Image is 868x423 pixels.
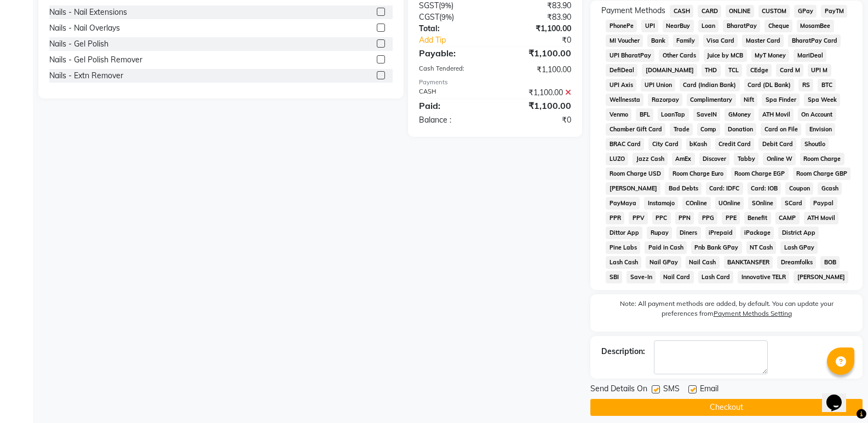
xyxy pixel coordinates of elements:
span: SMS [663,383,680,397]
span: UPI M [808,64,831,77]
span: LUZO [606,153,628,165]
span: UPI Axis [606,79,636,91]
span: NearBuy [663,20,694,32]
span: UPI BharatPay [606,49,654,62]
span: PayTM [821,5,847,18]
span: Gcash [818,182,842,195]
span: Credit Card [715,138,755,150]
span: CEdge [746,64,772,77]
span: Room Charge [800,153,844,165]
span: Jazz Cash [633,153,668,165]
div: ₹1,100.00 [495,47,579,60]
span: Cheque [764,20,792,32]
span: [DOMAIN_NAME] [642,64,697,77]
div: Balance : [411,114,495,126]
span: DefiDeal [606,64,637,77]
span: GMoney [725,108,754,121]
span: Donation [725,123,757,136]
span: Visa Card [703,34,738,47]
span: PPE [722,212,740,224]
div: Description: [601,346,645,357]
span: Diners [676,227,701,239]
span: LoanTap [658,108,689,121]
span: CAMP [775,212,800,224]
span: Tabby [734,153,758,165]
span: iPrepaid [705,227,737,239]
span: Family [673,34,699,47]
span: RS [798,79,813,91]
span: AmEx [672,153,695,165]
div: Payments [419,78,571,87]
span: MI Voucher [606,34,643,47]
span: Dreamfolks [777,256,816,269]
div: CASH [411,87,495,98]
span: CASH [670,5,693,18]
div: ₹1,100.00 [495,99,579,112]
span: BANKTANSFER [724,256,773,269]
span: 9% [441,1,451,10]
div: Cash Tendered: [411,64,495,76]
span: Lash GPay [780,241,818,254]
span: ONLINE [726,5,754,18]
span: Pnb Bank GPay [691,241,742,254]
span: Card on File [761,123,801,136]
span: MariDeal [794,49,826,62]
label: Payment Methods Setting [714,309,792,318]
div: ( ) [411,11,495,23]
span: Razorpay [648,94,682,106]
span: City Card [648,138,682,150]
span: Venmo [606,108,631,121]
span: SCard [781,197,806,210]
span: Wellnessta [606,94,643,106]
span: PayMaya [606,197,640,210]
span: UOnline [715,197,744,210]
span: Discover [699,153,730,165]
span: TCL [725,64,743,77]
div: ₹0 [495,114,579,126]
span: Room Charge USD [606,167,664,180]
span: BharatPay Card [788,34,841,47]
span: Other Cards [659,49,699,62]
a: Add Tip [411,34,509,46]
span: Spa Finder [762,94,800,106]
span: [PERSON_NAME] [606,182,660,195]
span: Lash Cash [606,256,641,269]
span: Card M [776,64,803,77]
span: Card: IOB [748,182,781,195]
div: Payable: [411,47,495,60]
span: THD [702,64,721,77]
span: [PERSON_NAME] [794,271,848,283]
span: NT Cash [746,241,777,254]
span: Complimentary [687,94,736,106]
span: CARD [698,5,721,18]
span: Juice by MCB [704,49,747,62]
span: Instamojo [644,197,678,210]
button: Checkout [590,399,863,416]
span: Envision [806,123,835,136]
div: Total: [411,23,495,34]
span: Innovative TELR [738,271,789,283]
span: Bad Debts [665,182,702,195]
div: ₹83.90 [495,11,579,23]
div: Nails - Gel Polish Remover [49,54,142,66]
span: BTC [818,79,836,91]
span: BharatPay [723,20,760,32]
span: PPN [675,212,694,224]
span: bKash [686,138,711,150]
span: Nift [740,94,758,106]
span: Rupay [647,227,672,239]
span: GPay [794,5,817,18]
div: ₹1,100.00 [495,64,579,76]
span: UPI [641,20,658,32]
span: BFL [636,108,653,121]
div: Nails - Nail Extensions [49,7,127,18]
span: Card: IDFC [706,182,743,195]
span: Room Charge EGP [731,167,789,180]
span: ATH Movil [804,212,839,224]
span: Nail Cash [686,256,720,269]
div: Nails - Nail Overlays [49,22,120,34]
span: MyT Money [751,49,790,62]
span: Paypal [810,197,837,210]
span: Send Details On [590,383,647,397]
div: ₹1,100.00 [495,87,579,98]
